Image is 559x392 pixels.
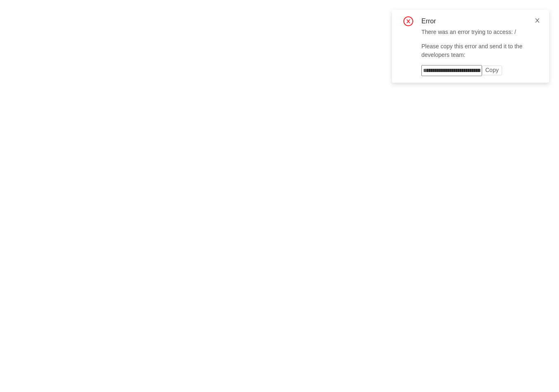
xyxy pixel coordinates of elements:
[403,16,413,28] i: icon: close-circle-o
[534,18,540,23] i: icon: close
[482,65,502,75] button: Copy
[421,42,539,59] p: Please copy this error and send it to the developers team:
[421,16,446,26] div: Error
[421,28,539,36] p: There was an error trying to access: /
